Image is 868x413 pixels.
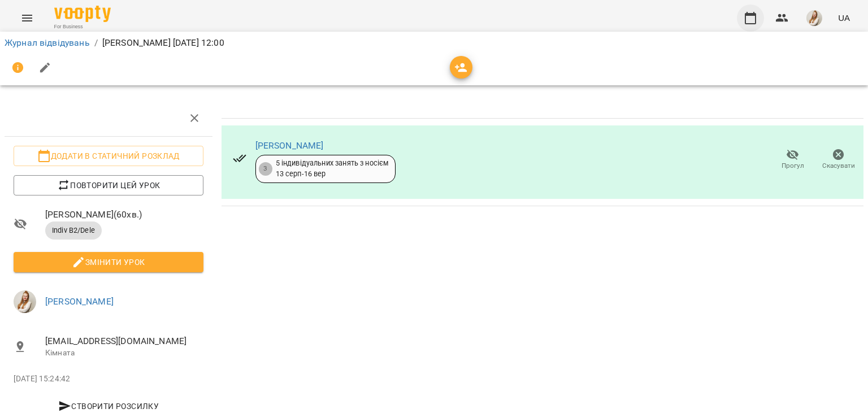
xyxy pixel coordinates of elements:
[54,6,111,22] img: Voopty Logo
[23,149,194,163] span: Додати в статичний розклад
[54,23,111,31] span: For Business
[45,225,102,236] span: Indiv B2/Dele
[94,36,98,50] li: /
[45,347,203,359] p: Кімната
[806,10,822,26] img: db46d55e6fdf8c79d257263fe8ff9f52.jpeg
[102,36,224,50] p: [PERSON_NAME] [DATE] 12:00
[23,255,194,269] span: Змінити урок
[14,5,41,32] button: Menu
[815,144,861,176] button: Скасувати
[5,37,90,48] a: Журнал відвідувань
[822,161,855,171] span: Скасувати
[14,175,203,195] button: Повторити цей урок
[45,208,203,221] span: [PERSON_NAME] ( 60 хв. )
[838,12,850,24] span: UA
[276,158,389,179] div: 5 індивідуальних занять з носієм 13 серп - 16 вер
[14,290,36,313] img: db46d55e6fdf8c79d257263fe8ff9f52.jpeg
[5,36,863,50] nav: breadcrumb
[782,161,804,171] span: Прогул
[834,7,854,28] button: UA
[18,399,199,413] span: Створити розсилку
[14,373,203,385] p: [DATE] 15:24:42
[14,146,203,166] button: Додати в статичний розклад
[45,296,114,307] a: [PERSON_NAME]
[770,144,815,176] button: Прогул
[14,252,203,272] button: Змінити урок
[259,162,272,176] div: 3
[23,179,194,192] span: Повторити цей урок
[255,140,324,151] a: [PERSON_NAME]
[45,334,203,348] span: [EMAIL_ADDRESS][DOMAIN_NAME]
